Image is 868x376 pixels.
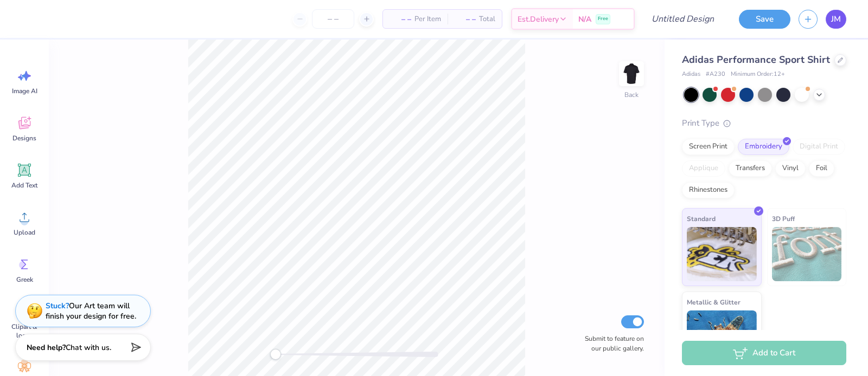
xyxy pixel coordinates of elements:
[687,227,757,281] img: Standard
[27,342,66,353] strong: Need help?
[46,301,69,311] strong: Stuck?
[11,181,37,190] span: Add Text
[454,14,476,25] span: – –
[578,14,591,25] span: N/A
[682,139,735,155] div: Screen Print
[682,53,830,66] span: Adidas Performance Sport Shirt
[270,349,281,360] div: Accessibility label
[729,160,772,177] div: Transfers
[46,301,136,321] div: Our Art team will finish your design for free.
[390,14,411,25] span: – –
[739,10,790,29] button: Save
[772,213,795,224] span: 3D Puff
[7,322,42,340] span: Clipart & logos
[479,14,495,25] span: Total
[579,334,644,353] label: Submit to feature on our public gallery.
[809,160,834,177] div: Foil
[826,10,846,29] a: JM
[731,70,785,79] span: Minimum Order: 12 +
[793,139,845,155] div: Digital Print
[598,15,608,23] span: Free
[518,14,559,25] span: Est. Delivery
[682,182,735,198] div: Rhinestones
[643,8,723,30] input: Untitled Design
[414,14,441,25] span: Per Item
[682,117,846,129] div: Print Type
[312,9,354,29] input: – –
[66,342,111,353] span: Chat with us.
[14,228,35,237] span: Upload
[687,310,757,365] img: Metallic & Glitter
[12,87,37,95] span: Image AI
[687,213,716,224] span: Standard
[687,296,741,308] span: Metallic & Glitter
[831,13,841,25] span: JM
[621,63,642,85] img: Back
[738,139,789,155] div: Embroidery
[772,227,842,281] img: 3D Puff
[16,275,33,284] span: Greek
[682,70,700,79] span: Adidas
[682,160,725,177] div: Applique
[12,134,36,142] span: Designs
[775,160,806,177] div: Vinyl
[706,70,725,79] span: # A230
[624,90,639,100] div: Back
